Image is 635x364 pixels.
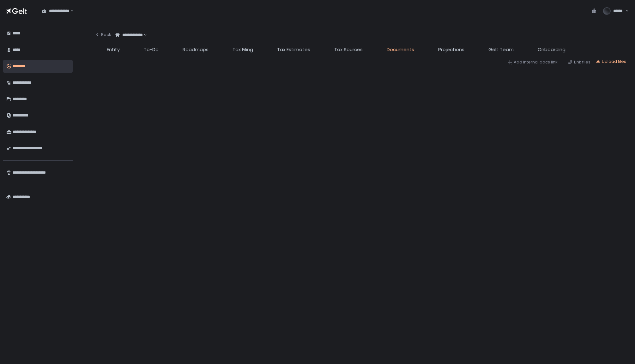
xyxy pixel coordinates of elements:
span: To-Do [144,46,159,53]
span: Roadmaps [183,46,209,53]
button: Back [95,28,111,41]
span: Tax Sources [334,46,363,53]
button: Upload files [596,59,626,64]
input: Search for option [70,8,70,14]
div: Search for option [111,28,147,42]
span: Onboarding [538,46,565,53]
span: Entity [107,46,120,53]
span: Tax Estimates [277,46,310,53]
span: Gelt Team [488,46,514,53]
span: Documents [387,46,414,53]
span: Projections [438,46,464,53]
button: Link files [568,59,590,65]
button: Add internal docs link [507,59,558,65]
div: Search for option [38,4,74,18]
span: Tax Filing [233,46,253,53]
div: Back [95,32,111,38]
